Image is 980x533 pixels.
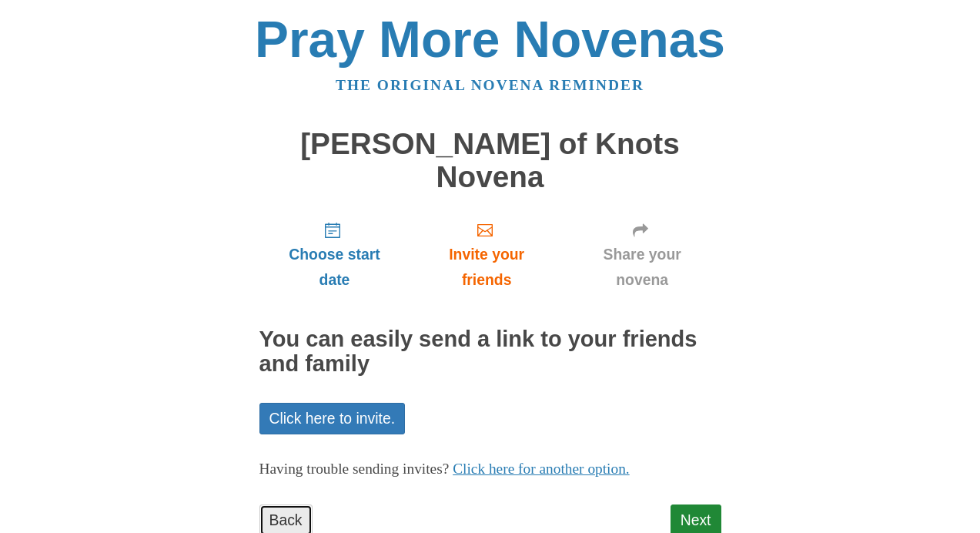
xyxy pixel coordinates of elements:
[410,209,563,300] a: Invite your friends
[259,403,406,434] a: Click here to invite.
[255,11,725,68] a: Pray More Novenas
[259,327,721,377] h2: You can easily send a link to your friends and family
[453,461,630,477] a: Click here for another option.
[259,209,410,300] a: Choose start date
[425,242,547,293] span: Invite your friends
[564,209,721,300] a: Share your novena
[275,242,395,293] span: Choose start date
[259,461,450,477] span: Having trouble sending invites?
[259,128,721,193] h1: [PERSON_NAME] of Knots Novena
[579,242,706,293] span: Share your novena
[336,77,644,93] a: The original novena reminder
